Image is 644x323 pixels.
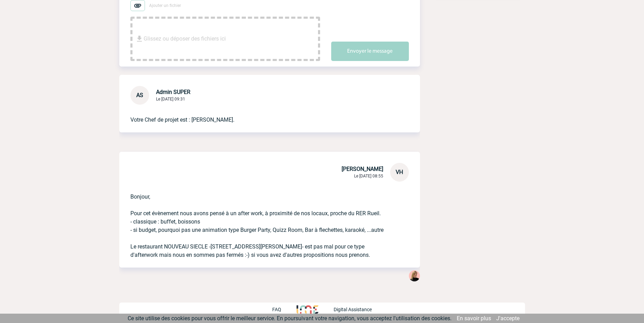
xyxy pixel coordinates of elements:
[136,92,143,98] span: AS
[156,89,190,95] span: Admin SUPER
[342,166,383,172] span: [PERSON_NAME]
[354,174,383,178] span: Le [DATE] 08:55
[409,270,420,281] img: 131233-0.png
[334,307,372,312] p: Digital Assistance
[496,315,520,322] a: J'accepte
[130,105,389,124] p: Votre Chef de projet est : [PERSON_NAME].
[144,21,226,56] span: Glissez ou déposer des fichiers ici
[135,35,144,43] img: file_download.svg
[130,182,389,259] p: Bonjour, Pour cet évènement nous avons pensé à un after work, à proximité de nos locaux, proche d...
[457,315,491,322] a: En savoir plus
[409,270,420,283] div: Estelle PERIOU Hier à 10:38
[297,305,318,314] img: http://www.idealmeetingsevents.fr/
[272,307,281,312] p: FAQ
[272,306,297,312] a: FAQ
[331,42,409,61] button: Envoyer le message
[156,97,185,102] span: Le [DATE] 09:31
[149,3,181,8] span: Ajouter un fichier
[128,315,452,322] span: Ce site utilise des cookies pour vous offrir le meilleur service. En poursuivant votre navigation...
[396,169,403,175] span: VH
